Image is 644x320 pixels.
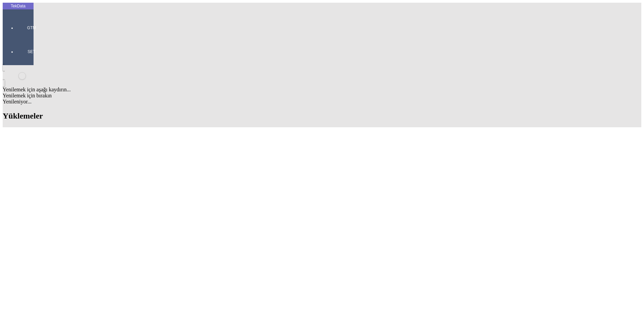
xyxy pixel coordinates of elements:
[3,99,641,105] div: Yenileniyor...
[3,87,641,93] div: Yenilemek için aşağı kaydırın...
[3,3,34,9] div: TekData
[3,93,641,99] div: Yenilemek için bırakın
[21,49,42,54] span: SET
[3,111,641,121] h2: Yüklemeler
[21,25,42,31] span: GTM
